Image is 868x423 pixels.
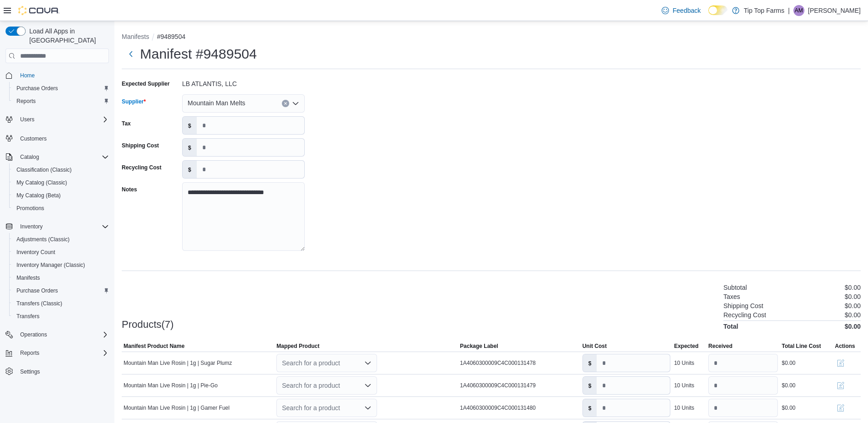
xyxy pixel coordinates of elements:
span: Reports [13,96,109,107]
a: Reports [13,96,39,107]
button: Open list of options [364,359,372,367]
label: $ [183,139,197,156]
button: Inventory Manager (Classic) [9,259,113,271]
span: Transfers [16,313,39,320]
a: Settings [16,366,43,377]
label: $ [183,161,197,178]
span: Classification (Classic) [16,166,72,174]
span: Home [20,72,35,79]
nav: An example of EuiBreadcrumbs [122,32,861,43]
span: Users [20,116,34,123]
div: 10 Units [674,382,694,389]
button: Purchase Orders [9,82,113,95]
a: Classification (Classic) [13,164,75,175]
span: Inventory [20,223,43,230]
span: Customers [20,135,47,142]
button: Open list of options [292,100,299,107]
label: $ [183,117,197,134]
p: Tip Top Farms [744,5,785,16]
h6: Subtotal [723,284,747,291]
div: Amarjit Malhi [793,5,804,16]
label: $ [583,399,597,417]
button: Promotions [9,202,113,215]
div: 10 Units [674,359,694,367]
button: Inventory [2,220,113,233]
h6: Recycling Cost [723,311,766,319]
label: Expected Supplier [122,80,170,87]
a: Customers [16,133,50,144]
button: Purchase Orders [9,284,113,297]
button: Operations [16,329,51,340]
span: Total Line Cost [782,342,821,350]
span: Mapped Product [276,342,319,350]
span: Actions [835,342,855,350]
span: Manifest Product Name [124,342,184,350]
h1: Manifest #9489504 [140,45,257,63]
label: Notes [122,186,137,193]
a: Manifests [13,272,43,283]
span: Operations [20,331,47,338]
span: Purchase Orders [16,287,58,294]
div: $0.00 [782,359,795,367]
p: $0.00 [845,284,861,291]
label: Recycling Cost [122,164,162,171]
button: My Catalog (Classic) [9,176,113,189]
button: Operations [2,328,113,341]
a: Purchase Orders [13,285,62,296]
button: My Catalog (Beta) [9,189,113,202]
button: Clear input [282,100,289,107]
span: Transfers [13,311,109,322]
button: Settings [2,365,113,378]
h4: $0.00 [845,323,861,330]
span: Received [708,342,733,350]
img: Cova [18,6,59,15]
a: Adjustments (Classic) [13,234,73,245]
button: Manifests [9,271,113,284]
label: $ [583,354,597,372]
div: $0.00 [782,382,795,389]
span: Transfers (Classic) [13,298,109,309]
span: Load All Apps in [GEOGRAPHIC_DATA] [26,27,109,45]
span: Mountain Man Live Rosin | 1g | Pie-Go [124,382,218,389]
span: Feedback [673,6,701,15]
button: Classification (Classic) [9,163,113,176]
span: Reports [16,98,36,105]
button: Users [2,113,113,126]
button: Adjustments (Classic) [9,233,113,246]
span: Promotions [16,205,44,212]
button: Catalog [2,151,113,163]
p: $0.00 [845,302,861,309]
button: Reports [2,347,113,359]
a: Feedback [658,1,704,20]
div: LB ATLANTIS, LLC [182,76,305,87]
span: Expected [674,342,698,350]
span: Package Label [460,342,498,350]
span: Classification (Classic) [13,164,109,175]
button: #9489504 [157,33,185,40]
span: My Catalog (Beta) [16,192,61,199]
a: Home [16,70,38,81]
a: Transfers [13,311,43,322]
span: Reports [20,349,39,357]
h3: Products(7) [122,319,174,330]
span: Adjustments (Classic) [16,236,70,243]
a: Inventory Count [13,247,59,258]
input: Dark Mode [708,5,728,15]
span: Promotions [13,203,109,214]
span: My Catalog (Beta) [13,190,109,201]
label: Supplier [122,98,146,105]
a: Transfers (Classic) [13,298,66,309]
span: AM [795,5,803,16]
button: Open list of options [364,404,372,412]
span: Catalog [16,152,109,163]
a: Purchase Orders [13,83,62,94]
a: Promotions [13,203,48,214]
div: 10 Units [674,404,694,412]
h4: Total [723,323,738,330]
span: Adjustments (Classic) [13,234,109,245]
p: $0.00 [845,311,861,319]
span: Inventory Count [16,249,55,256]
span: My Catalog (Classic) [16,179,67,186]
span: Operations [16,329,109,340]
span: Mountain Man Live Rosin | 1g | Gamer Fuel [124,404,230,412]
